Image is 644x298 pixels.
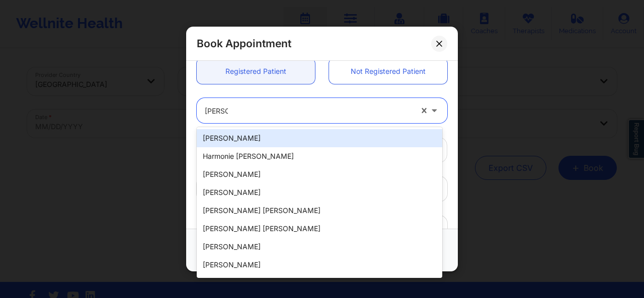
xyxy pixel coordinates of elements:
div: [PERSON_NAME] [197,238,442,256]
a: Not Registered Patient [329,58,447,84]
a: Registered Patient [197,58,315,84]
div: [PERSON_NAME] [197,183,442,202]
div: [PERSON_NAME] [197,256,442,274]
div: [PERSON_NAME] [PERSON_NAME] [197,220,442,238]
h2: Book Appointment [197,37,291,50]
div: [PERSON_NAME] [197,129,442,147]
div: Harmonie [PERSON_NAME] [197,147,442,165]
div: [PERSON_NAME] [197,165,442,183]
div: [PERSON_NAME] [197,274,442,292]
div: [PERSON_NAME] [PERSON_NAME] [197,202,442,220]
